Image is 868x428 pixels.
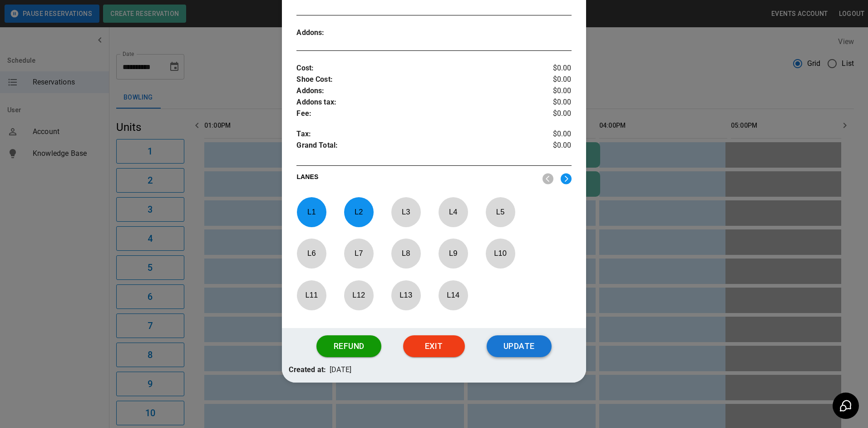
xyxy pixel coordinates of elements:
p: $0.00 [526,97,572,108]
p: L 5 [485,201,515,223]
p: $0.00 [526,129,572,140]
button: Exit [403,335,465,357]
p: Tax : [296,129,525,140]
p: Grand Total : [296,140,525,154]
p: L 12 [344,284,374,306]
p: $0.00 [526,140,572,154]
img: nav_left.svg [542,173,553,184]
p: LANES [296,172,535,185]
p: L 1 [296,201,326,223]
p: L 7 [344,243,374,264]
p: Addons : [296,27,365,39]
button: Update [487,335,552,357]
p: L 14 [438,284,468,306]
p: Created at: [289,364,326,376]
p: L 9 [438,243,468,264]
p: $0.00 [526,85,572,97]
p: Cost : [296,63,525,74]
button: Refund [316,335,381,357]
p: Shoe Cost : [296,74,525,85]
p: L 4 [438,201,468,223]
p: Fee : [296,108,525,119]
img: right.svg [561,173,572,184]
p: L 6 [296,243,326,264]
p: L 11 [296,284,326,306]
p: [DATE] [330,364,351,376]
p: L 10 [485,243,515,264]
p: L 13 [391,284,421,306]
p: Addons : [296,85,525,97]
p: L 2 [344,201,374,223]
p: Addons tax : [296,97,525,108]
p: L 8 [391,243,421,264]
p: $0.00 [526,108,572,119]
p: L 3 [391,201,421,223]
p: $0.00 [526,74,572,85]
p: $0.00 [526,63,572,74]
